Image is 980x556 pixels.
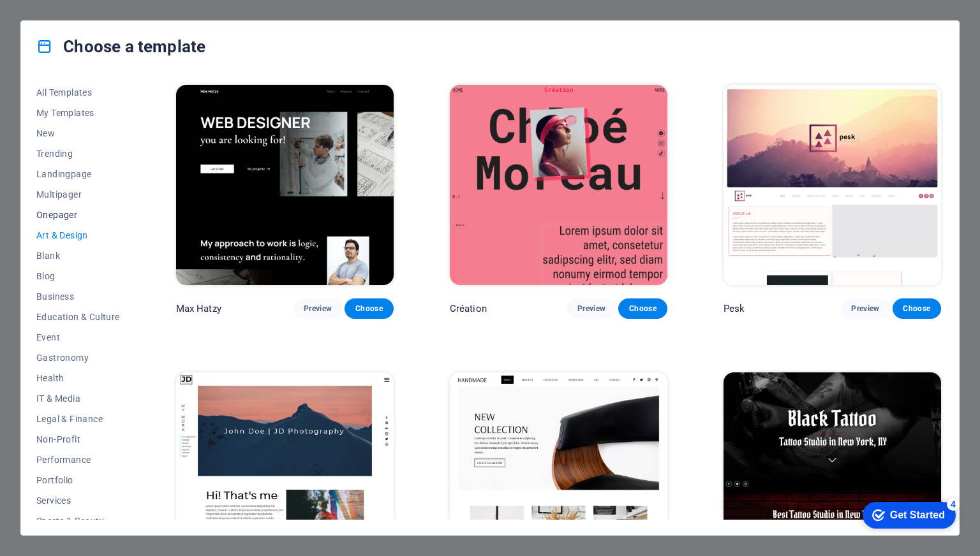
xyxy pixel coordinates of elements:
[176,85,394,285] img: Max Hatzy
[355,304,383,314] span: Choose
[36,490,120,511] button: Services
[36,414,120,424] span: Legal & Finance
[176,302,221,315] p: Max Hatzy
[450,302,487,315] p: Création
[36,470,120,490] button: Portfolio
[36,450,120,470] button: Performance
[36,149,120,159] span: Trending
[36,475,120,485] span: Portfolio
[36,286,120,307] button: Business
[903,304,931,314] span: Choose
[851,304,879,314] span: Preview
[36,225,120,245] button: Art & Design
[36,210,120,220] span: Onepager
[893,298,941,319] button: Choose
[450,85,667,285] img: Création
[36,103,120,123] button: My Templates
[36,409,120,429] button: Legal & Finance
[36,271,120,281] span: Blog
[36,455,120,465] span: Performance
[618,298,667,319] button: Choose
[36,189,120,200] span: Multipager
[36,164,120,184] button: Landingpage
[36,205,120,225] button: Onepager
[36,353,120,363] span: Gastronomy
[36,123,120,143] button: New
[345,298,393,319] button: Choose
[36,230,120,240] span: Art & Design
[36,291,120,302] span: Business
[577,304,605,314] span: Preview
[36,347,120,368] button: Gastronomy
[841,298,889,319] button: Preview
[36,434,120,444] span: Non-Profit
[36,429,120,450] button: Non-Profit
[628,304,657,314] span: Choose
[36,516,120,526] span: Sports & Beauty
[36,36,205,57] h4: Choose a template
[36,393,120,404] span: IT & Media
[36,511,120,531] button: Sports & Beauty
[304,304,332,314] span: Preview
[36,108,120,118] span: My Templates
[94,3,107,15] div: 4
[567,298,616,319] button: Preview
[36,307,120,327] button: Education & Culture
[36,251,120,261] span: Blank
[38,14,93,26] div: Get Started
[36,388,120,409] button: IT & Media
[724,302,745,315] p: Pesk
[724,85,941,285] img: Pesk
[36,128,120,138] span: New
[36,184,120,205] button: Multipager
[36,266,120,286] button: Blog
[36,169,120,179] span: Landingpage
[36,312,120,322] span: Education & Culture
[36,82,120,103] button: All Templates
[293,298,342,319] button: Preview
[36,368,120,388] button: Health
[36,143,120,164] button: Trending
[36,332,120,342] span: Event
[36,327,120,347] button: Event
[36,245,120,266] button: Blank
[10,6,103,33] div: Get Started 4 items remaining, 20% complete
[36,87,120,98] span: All Templates
[36,495,120,506] span: Services
[36,373,120,383] span: Health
